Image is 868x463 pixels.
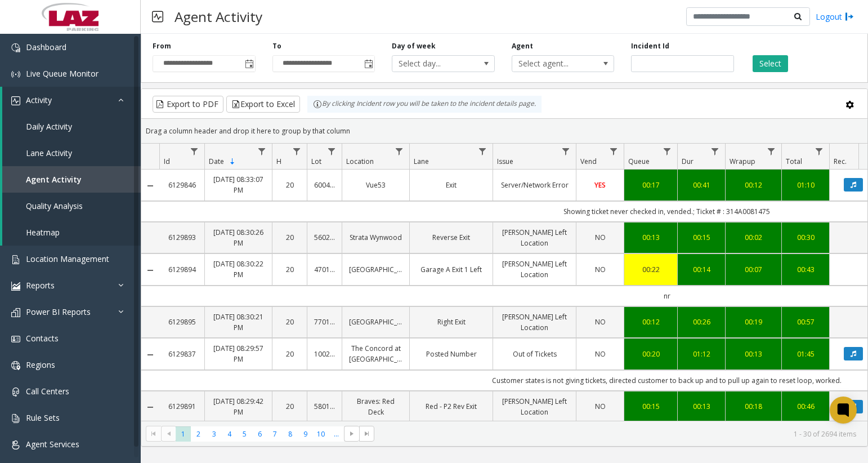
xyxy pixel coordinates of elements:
[812,144,827,159] a: Total Filter Menu
[207,426,222,442] span: Page 3
[363,429,372,438] span: Go to the last page
[595,265,606,274] span: NO
[595,402,606,411] span: NO
[279,401,300,412] a: 20
[816,11,854,23] a: Logout
[2,87,141,113] a: Activity
[583,349,617,359] a: NO
[279,264,300,275] a: 20
[11,440,20,449] img: 'icon'
[11,308,20,317] img: 'icon'
[26,95,52,105] span: Activity
[169,3,268,30] h3: Agent Activity
[786,157,802,166] span: Total
[329,426,344,442] span: Page 11
[311,157,321,166] span: Lot
[252,426,267,442] span: Page 6
[631,180,670,190] a: 00:17
[26,42,66,52] span: Dashboard
[314,264,335,275] a: 470175
[279,180,300,190] a: 20
[631,232,670,243] a: 00:13
[732,317,775,327] div: 00:19
[324,144,339,159] a: Lot Filter Menu
[732,401,775,412] a: 00:18
[500,227,569,248] a: [PERSON_NAME] Left Location
[346,157,374,166] span: Location
[583,180,617,190] a: YES
[26,333,59,344] span: Contacts
[11,255,20,264] img: 'icon'
[228,157,237,166] span: Sortable
[684,349,718,359] a: 01:12
[2,193,141,219] a: Quality Analysis
[497,157,513,166] span: Issue
[845,11,854,23] img: logout
[583,264,617,275] a: NO
[349,343,402,364] a: The Concord at [GEOGRAPHIC_DATA]
[789,317,822,327] a: 00:57
[583,317,617,327] a: NO
[26,227,60,238] span: Heatmap
[166,264,198,275] a: 6129894
[631,264,670,275] a: 00:22
[11,361,20,370] img: 'icon'
[2,219,141,246] a: Heatmap
[349,232,402,243] a: Strata Wynwood
[753,55,788,72] button: Select
[362,56,374,72] span: Toggle popup
[349,317,402,327] a: [GEOGRAPHIC_DATA]/[GEOGRAPHIC_DATA]
[11,96,20,105] img: 'icon'
[684,264,718,275] a: 00:14
[732,264,775,275] div: 00:07
[279,349,300,359] a: 20
[26,68,99,79] span: Live Queue Monitor
[272,41,281,51] label: To
[26,359,55,370] span: Regions
[307,96,542,113] div: By clicking Incident row you will be taken to the incident details page.
[212,174,265,195] a: [DATE] 08:33:07 PM
[141,121,867,141] div: Drag a column header and drop it here to group by that column
[141,266,159,275] a: Collapse Details
[392,41,436,51] label: Day of week
[2,113,141,140] a: Daily Activity
[417,264,486,275] a: Garage A Exit 1 Left
[276,157,281,166] span: H
[26,280,55,291] span: Reports
[789,401,822,412] div: 00:46
[314,401,335,412] a: 580116
[141,144,867,421] div: Data table
[789,264,822,275] div: 00:43
[684,232,718,243] div: 00:15
[631,349,670,359] div: 00:20
[164,157,170,166] span: Id
[732,349,775,359] a: 00:13
[153,96,223,113] button: Export to PDF
[141,403,159,412] a: Collapse Details
[732,180,775,190] a: 00:12
[595,317,606,327] span: NO
[730,157,755,166] span: Wrapup
[583,232,617,243] a: NO
[314,317,335,327] a: 770114
[166,180,198,190] a: 6129846
[684,401,718,412] a: 00:13
[732,232,775,243] a: 00:02
[26,174,82,185] span: Agent Activity
[789,232,822,243] div: 00:30
[512,56,593,72] span: Select agent...
[414,157,429,166] span: Lane
[708,144,723,159] a: Dur Filter Menu
[684,317,718,327] div: 00:26
[789,180,822,190] a: 01:10
[684,180,718,190] a: 00:41
[313,100,322,109] img: infoIcon.svg
[631,401,670,412] a: 00:15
